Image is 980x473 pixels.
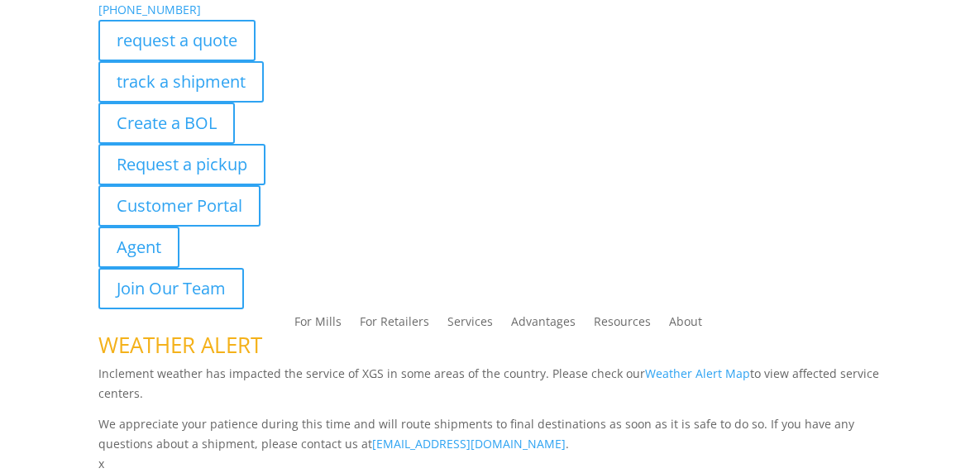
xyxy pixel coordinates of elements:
a: Create a BOL [98,103,235,144]
a: Customer Portal [98,185,261,227]
a: For Mills [294,316,342,334]
a: Weather Alert Map [645,365,750,381]
a: Advantages [511,316,576,334]
a: For Retailers [360,316,429,334]
a: About [669,316,702,334]
a: [PHONE_NUMBER] [98,2,201,17]
a: Agent [98,227,179,268]
a: Request a pickup [98,144,265,185]
span: WEATHER ALERT [98,330,262,360]
a: request a quote [98,20,256,61]
a: Services [447,316,493,334]
a: [EMAIL_ADDRESS][DOMAIN_NAME] [372,436,566,451]
a: Resources [594,316,651,334]
a: Join Our Team [98,268,244,309]
p: We appreciate your patience during this time and will route shipments to final destinations as so... [98,414,882,454]
a: track a shipment [98,61,264,103]
p: Inclement weather has impacted the service of XGS in some areas of the country. Please check our ... [98,364,882,415]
